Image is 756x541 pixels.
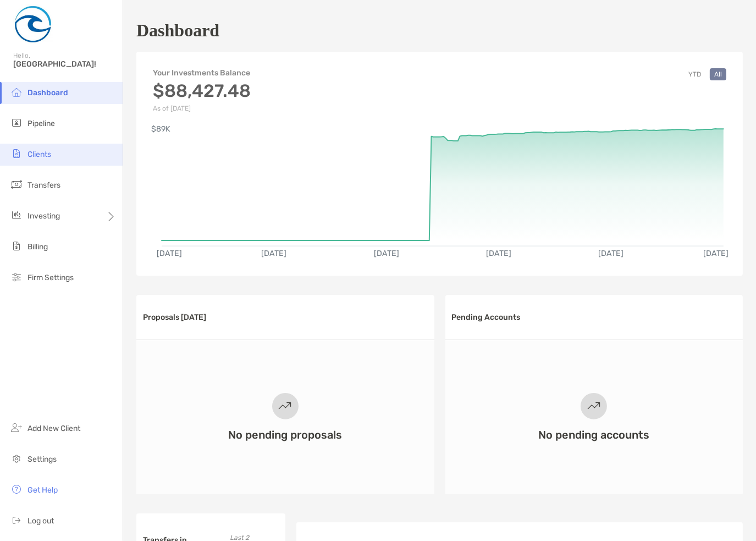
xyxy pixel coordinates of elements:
img: transfers icon [10,178,23,191]
img: add_new_client icon [10,421,23,434]
h3: Proposals [DATE] [143,313,206,322]
span: Add New Client [27,424,80,433]
text: [DATE] [703,249,729,258]
img: get-help icon [10,483,23,496]
img: logout icon [10,513,23,527]
button: YTD [684,68,705,80]
span: Investing [27,211,60,221]
span: Clients [27,150,51,159]
span: Firm Settings [27,273,74,282]
span: Settings [27,455,57,464]
img: investing icon [10,209,23,222]
h3: Pending Accounts [452,313,521,322]
p: As of [DATE] [153,105,251,112]
h1: Dashboard [136,20,219,41]
span: Billing [27,242,48,252]
img: pipeline icon [10,116,23,129]
img: firm-settings icon [10,270,23,283]
img: settings icon [10,452,23,465]
text: [DATE] [599,249,624,258]
text: [DATE] [374,249,399,258]
h4: Your Investments Balance [153,68,251,78]
text: [DATE] [486,249,511,258]
span: Transfers [27,181,60,190]
span: Log out [27,516,54,526]
img: billing icon [10,239,23,253]
h3: No pending proposals [228,428,342,441]
button: All [710,68,726,80]
text: [DATE] [261,249,286,258]
img: dashboard icon [10,85,23,99]
h3: No pending accounts [538,428,649,441]
span: Dashboard [27,88,68,97]
text: [DATE] [157,249,182,258]
span: Pipeline [27,119,55,128]
img: clients icon [10,147,23,160]
h3: $88,427.48 [153,80,251,101]
span: [GEOGRAPHIC_DATA]! [13,59,116,69]
span: Get Help [27,485,58,495]
text: $89K [151,124,170,134]
img: Zoe Logo [13,4,53,44]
